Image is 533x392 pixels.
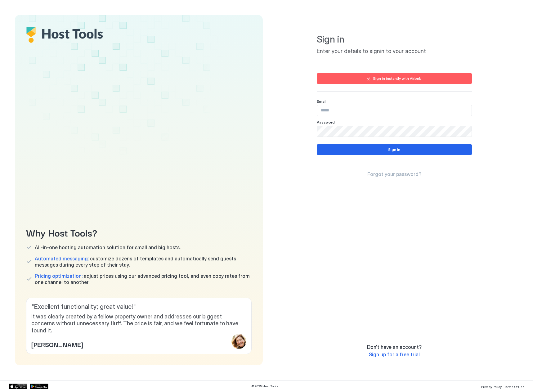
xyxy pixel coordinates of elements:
button: Sign in instantly with Airbnb [317,73,472,84]
span: Why Host Tools? [26,225,252,239]
span: adjust prices using our advanced pricing tool, and even copy rates from one channel to another. [35,273,252,285]
a: Google Play Store [30,384,48,389]
span: All-in-one hosting automation solution for small and big hosts. [35,244,181,250]
a: App Store [9,384,27,389]
span: Terms Of Use [504,385,524,389]
div: Sign in [388,147,400,152]
span: Enter your details to signin to your account [317,48,472,55]
a: Forgot your password? [367,171,421,178]
a: Privacy Policy [481,383,502,390]
button: Sign in [317,144,472,155]
span: Privacy Policy [481,385,502,389]
span: © 2025 Host Tools [251,384,278,388]
span: Password [317,120,335,124]
span: Automated messaging: [35,255,89,262]
div: profile [231,334,246,349]
a: Terms Of Use [504,383,524,390]
span: Email [317,99,326,104]
div: Sign in instantly with Airbnb [373,76,422,81]
input: Input Field [317,105,472,116]
span: customize dozens of templates and automatically send guests messages during every step of their s... [35,255,252,268]
span: Sign up for a free trial [369,351,420,358]
span: Pricing optimization: [35,273,83,279]
span: [PERSON_NAME] [31,340,83,349]
input: Input Field [317,126,472,137]
span: It was clearly created by a fellow property owner and addresses our biggest concerns without unne... [31,313,246,334]
span: Sign in [317,34,472,45]
span: Don't have an account? [367,344,422,350]
a: Sign up for a free trial [369,351,420,358]
span: " Excellent functionality; great value! " [31,303,246,311]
